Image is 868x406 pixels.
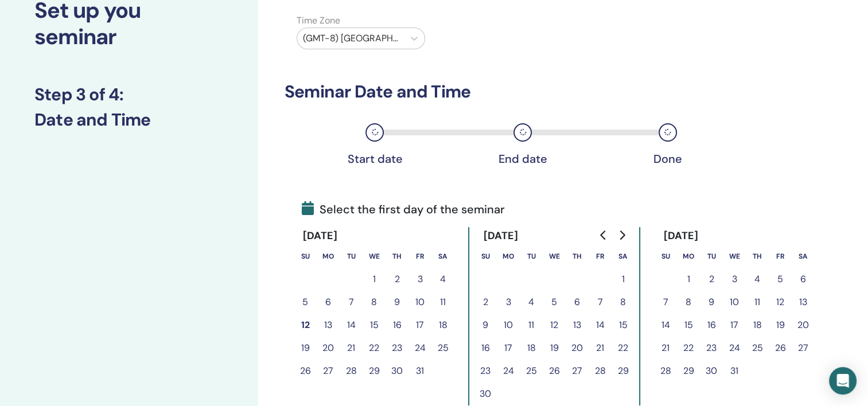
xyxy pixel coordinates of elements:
button: 7 [340,291,363,314]
button: 2 [386,268,408,291]
button: 22 [363,337,386,360]
button: 2 [474,291,497,314]
div: End date [494,152,551,166]
label: Time Zone [290,14,432,28]
button: 11 [520,314,543,337]
button: 17 [723,314,746,337]
button: 4 [431,268,454,291]
button: 14 [589,314,612,337]
button: 8 [363,291,386,314]
button: 18 [746,314,769,337]
button: 1 [677,268,700,291]
button: 9 [700,291,723,314]
button: 14 [654,314,677,337]
button: Go to next month [613,224,631,247]
button: 11 [746,291,769,314]
button: 23 [474,360,497,382]
div: Open Intercom Messenger [829,367,857,395]
button: 26 [543,360,566,382]
th: Monday [317,245,340,268]
button: 21 [589,337,612,360]
th: Friday [769,245,792,268]
div: [DATE] [474,227,527,245]
button: 8 [677,291,700,314]
th: Sunday [474,245,497,268]
button: 26 [294,360,317,382]
button: 19 [769,314,792,337]
th: Thursday [566,245,589,268]
button: 12 [769,291,792,314]
div: [DATE] [294,227,347,245]
button: 27 [566,360,589,382]
button: 20 [792,314,815,337]
button: 12 [543,314,566,337]
button: 30 [386,360,408,382]
button: 29 [363,360,386,382]
button: 11 [431,291,454,314]
button: 6 [566,291,589,314]
button: 25 [431,337,454,360]
button: 24 [497,360,520,382]
button: 4 [746,268,769,291]
button: 9 [386,291,408,314]
button: 1 [363,268,386,291]
button: 28 [589,360,612,382]
button: 15 [612,314,635,337]
span: Select the first day of the seminar [302,201,505,218]
button: 3 [723,268,746,291]
button: 23 [386,337,408,360]
button: 27 [317,360,340,382]
button: 7 [654,291,677,314]
th: Wednesday [363,245,386,268]
button: 13 [566,314,589,337]
button: 8 [612,291,635,314]
button: 20 [317,337,340,360]
button: 16 [386,314,408,337]
th: Thursday [746,245,769,268]
button: 3 [497,291,520,314]
button: 12 [294,314,317,337]
th: Monday [677,245,700,268]
button: 15 [363,314,386,337]
button: 10 [497,314,520,337]
th: Saturday [612,245,635,268]
button: 27 [792,337,815,360]
button: 29 [677,360,700,382]
button: 21 [654,337,677,360]
button: 16 [474,337,497,360]
div: [DATE] [654,227,707,245]
th: Monday [497,245,520,268]
button: 17 [408,314,431,337]
button: 14 [340,314,363,337]
button: 2 [700,268,723,291]
button: 6 [317,291,340,314]
h3: Seminar Date and Time [285,81,736,102]
button: 20 [566,337,589,360]
th: Sunday [294,245,317,268]
button: 6 [792,268,815,291]
button: 30 [700,360,723,382]
th: Saturday [431,245,454,268]
th: Sunday [654,245,677,268]
button: 29 [612,360,635,382]
button: 16 [700,314,723,337]
button: 25 [746,337,769,360]
button: 10 [408,291,431,314]
th: Wednesday [543,245,566,268]
th: Friday [589,245,612,268]
button: 17 [497,337,520,360]
button: 31 [723,360,746,382]
button: 28 [340,360,363,382]
th: Friday [408,245,431,268]
div: Start date [346,152,403,166]
th: Tuesday [700,245,723,268]
h3: Date and Time [34,110,224,130]
button: 5 [769,268,792,291]
button: 30 [474,382,497,405]
button: 28 [654,360,677,382]
button: 31 [408,360,431,382]
button: 24 [723,337,746,360]
th: Wednesday [723,245,746,268]
button: 22 [677,337,700,360]
button: 25 [520,360,543,382]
